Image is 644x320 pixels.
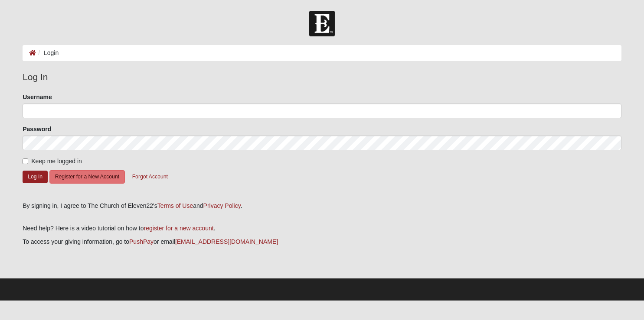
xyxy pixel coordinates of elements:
legend: Log In [23,70,621,84]
p: To access your giving information, go to or email [23,237,621,246]
div: By signing in, I agree to The Church of Eleven22's and . [23,201,621,210]
a: PushPay [129,238,154,245]
button: Forgot Account [127,170,173,184]
a: [EMAIL_ADDRESS][DOMAIN_NAME] [175,238,278,245]
a: Privacy Policy [203,202,241,209]
span: Keep me logged in [31,158,82,165]
a: register for a new account [144,225,214,232]
button: Log In [23,171,48,183]
a: Terms of Use [157,202,193,209]
label: Password [23,125,51,133]
input: Keep me logged in [23,158,28,164]
li: Login [36,48,59,58]
img: Church of Eleven22 Logo [309,11,335,36]
label: Username [23,93,52,101]
p: Need help? Here is a video tutorial on how to . [23,224,621,233]
button: Register for a New Account [49,170,125,184]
